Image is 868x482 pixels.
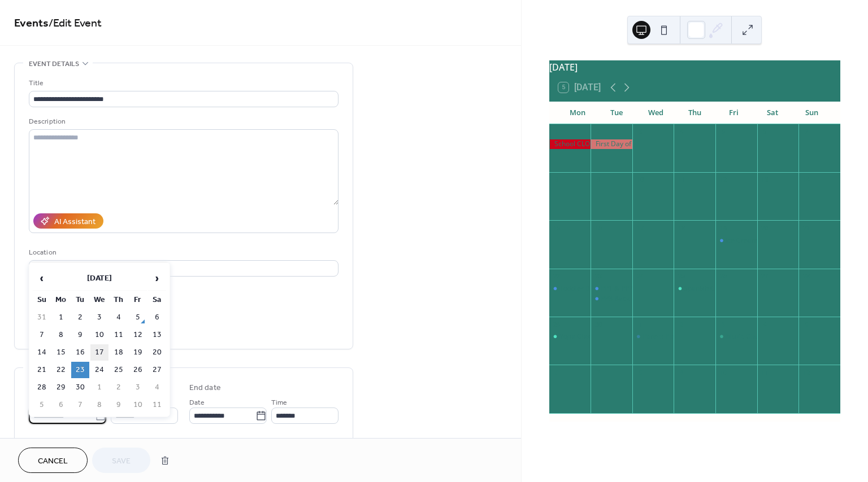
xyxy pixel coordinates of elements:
[677,368,685,376] div: 9
[110,309,128,326] td: 4
[189,382,221,394] div: End date
[549,139,591,149] div: School CLOSED - Labor Day
[802,368,810,376] div: 12
[715,332,757,341] div: Music Class with Ms. Linda
[719,128,727,136] div: 5
[675,102,714,124] div: Thu
[110,397,128,413] td: 9
[677,224,685,232] div: 18
[52,397,70,413] td: 6
[597,102,636,124] div: Tue
[271,397,287,409] span: Time
[33,397,51,413] td: 5
[38,455,68,467] span: Cancel
[110,379,128,396] td: 2
[636,128,644,136] div: 3
[726,236,778,246] div: Ice Cream Social
[553,368,561,376] div: 6
[29,58,79,70] span: Event details
[553,224,561,232] div: 15
[594,368,602,376] div: 7
[110,327,128,343] td: 11
[148,292,166,308] th: Sa
[753,102,792,124] div: Sat
[110,362,128,378] td: 25
[52,292,70,308] th: Mo
[90,309,108,326] td: 3
[33,267,50,290] span: ‹
[714,102,753,124] div: Fri
[149,267,166,290] span: ›
[90,344,108,361] td: 17
[792,102,831,124] div: Sun
[52,266,147,291] th: [DATE]
[129,397,147,413] td: 10
[71,292,89,308] th: Tu
[549,332,591,341] div: Yoga Class with Ms. Courtney
[52,344,70,361] td: 15
[189,397,205,409] span: Date
[601,294,679,304] div: PP3 Back to School Night
[559,284,650,293] div: Toddler Back to School Night
[802,128,810,136] div: 7
[594,128,602,136] div: 2
[90,397,108,413] td: 8
[52,309,70,326] td: 1
[33,344,51,361] td: 14
[558,102,597,124] div: Mon
[90,362,108,378] td: 24
[18,448,88,473] button: Cancel
[591,139,632,149] div: First Day of School!
[90,292,108,308] th: We
[559,332,663,341] div: Yoga Class with [PERSON_NAME]
[553,176,561,184] div: 8
[591,284,632,293] div: PP1 & PP2 Back to School Night
[129,292,147,308] th: Fr
[33,379,51,396] td: 28
[71,397,89,413] td: 7
[594,272,602,281] div: 23
[29,77,336,89] div: Title
[549,60,840,74] div: [DATE]
[719,272,727,281] div: 26
[49,12,102,34] span: / Edit Event
[677,320,685,328] div: 2
[802,176,810,184] div: 14
[71,309,89,326] td: 2
[129,344,147,361] td: 19
[148,362,166,378] td: 27
[29,247,336,258] div: Location
[33,213,103,229] button: AI Assistant
[802,272,810,281] div: 28
[129,309,147,326] td: 5
[719,224,727,232] div: 19
[636,176,644,184] div: 10
[591,294,632,304] div: PP3 Back to School Night
[726,332,845,341] div: Music Class with Ms. [PERSON_NAME]
[594,224,602,232] div: 16
[129,379,147,396] td: 3
[33,309,51,326] td: 31
[90,379,108,396] td: 1
[636,272,644,281] div: 24
[761,272,769,281] div: 27
[677,128,685,136] div: 4
[54,216,96,228] div: AI Assistant
[636,102,675,124] div: Wed
[29,116,336,128] div: Description
[643,332,729,341] div: Parent Playground Morning
[148,379,166,396] td: 4
[761,176,769,184] div: 13
[52,379,70,396] td: 29
[90,327,108,343] td: 10
[761,128,769,136] div: 6
[110,344,128,361] td: 18
[14,12,49,34] a: Events
[636,320,644,328] div: 1
[553,128,561,136] div: 1
[71,344,89,361] td: 16
[148,344,166,361] td: 20
[715,236,757,246] div: Ice Cream Social
[33,327,51,343] td: 7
